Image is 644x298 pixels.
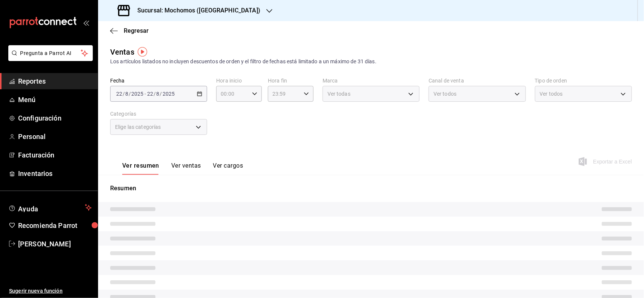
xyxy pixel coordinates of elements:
div: Ventas [110,46,134,58]
input: -- [125,91,129,97]
input: ---- [162,91,175,97]
span: / [154,91,156,97]
button: Ver cargos [213,162,243,175]
h3: Sucursal: Mochomos ([GEOGRAPHIC_DATA]) [131,6,260,15]
button: Ver ventas [171,162,201,175]
div: Los artículos listados no incluyen descuentos de orden y el filtro de fechas está limitado a un m... [110,58,632,66]
span: - [144,91,146,97]
button: Pregunta a Parrot AI [8,45,93,61]
input: -- [116,91,123,97]
button: Regresar [110,27,149,34]
span: Ayuda [18,203,82,212]
img: Tooltip marker [138,47,147,57]
span: Pregunta a Parrot AI [20,49,81,57]
span: Ver todos [433,90,456,98]
div: navigation tabs [122,162,243,175]
label: Canal de venta [429,78,526,84]
span: Configuración [18,113,92,123]
span: Personal [18,131,92,142]
span: Sugerir nueva función [9,287,92,295]
input: ---- [131,91,144,97]
span: / [160,91,162,97]
span: / [123,91,125,97]
span: Ver todas [327,90,350,98]
label: Tipo de orden [535,78,632,84]
span: / [129,91,131,97]
span: Reportes [18,76,92,86]
span: Inventarios [18,168,92,179]
label: Fecha [110,78,207,84]
span: Elige las categorías [115,123,161,131]
label: Hora fin [268,78,314,84]
span: Facturación [18,150,92,160]
button: open_drawer_menu [83,20,89,26]
span: Ver todos [540,90,563,98]
label: Marca [323,78,420,84]
span: Regresar [124,27,149,34]
span: Recomienda Parrot [18,220,92,231]
span: Menú [18,95,92,105]
input: -- [156,91,160,97]
button: Ver resumen [122,162,159,175]
span: [PERSON_NAME] [18,239,92,249]
label: Hora inicio [216,78,262,84]
input: -- [147,91,154,97]
label: Categorías [110,112,207,117]
p: Resumen [110,184,632,193]
a: Pregunta a Parrot AI [5,55,93,63]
